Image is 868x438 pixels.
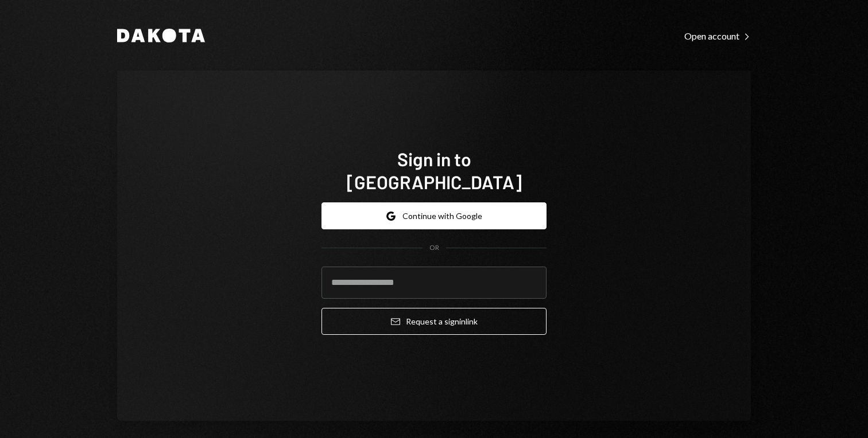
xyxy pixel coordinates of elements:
button: Request a signinlink [321,308,547,335]
button: Continue with Google [321,202,547,229]
div: OR [429,243,439,253]
div: Open account [684,30,751,42]
a: Open account [684,29,751,42]
h1: Sign in to [GEOGRAPHIC_DATA] [321,147,547,193]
